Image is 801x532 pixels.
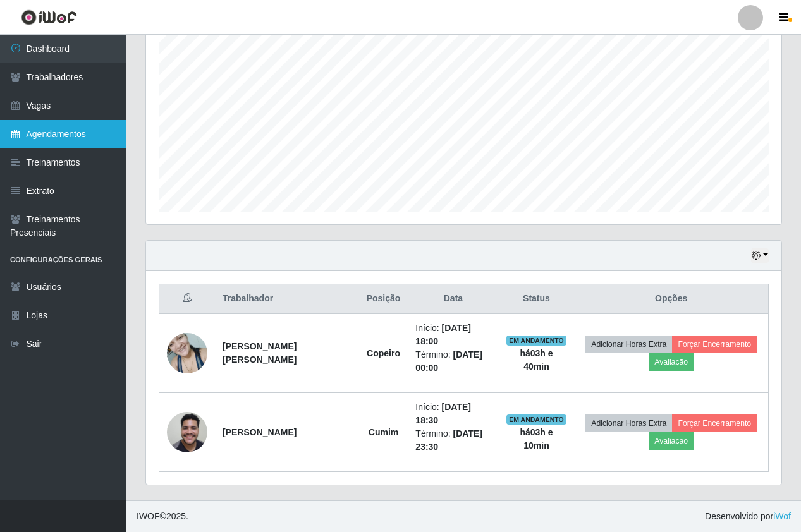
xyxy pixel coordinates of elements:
li: Início: [415,322,491,348]
th: Trabalhador [215,284,359,314]
img: CoreUI Logo [21,9,77,25]
span: Desenvolvido por [705,510,791,523]
span: © 2025 . [137,510,188,523]
strong: há 03 h e 40 min [520,348,553,372]
strong: [PERSON_NAME] [PERSON_NAME] [223,341,297,365]
li: Término: [415,427,491,454]
span: EM ANDAMENTO [506,336,566,346]
li: Início: [415,401,491,427]
th: Opções [574,284,768,314]
button: Forçar Encerramento [672,414,757,432]
span: IWOF [137,511,160,521]
strong: há 03 h e 10 min [520,427,553,450]
button: Forçar Encerramento [672,336,757,353]
button: Adicionar Horas Extra [585,336,672,353]
th: Data [408,284,498,314]
img: 1750720776565.jpeg [167,405,207,459]
strong: Copeiro [367,348,400,358]
button: Adicionar Horas Extra [585,414,672,432]
time: [DATE] 18:00 [415,323,471,346]
th: Status [498,284,574,314]
strong: [PERSON_NAME] [223,427,297,437]
th: Posição [359,284,408,314]
li: Término: [415,348,491,375]
time: [DATE] 18:30 [415,402,471,425]
a: iWof [773,511,791,521]
img: 1714959691742.jpeg [167,326,207,380]
strong: Cumim [369,427,398,437]
button: Avaliação [649,353,694,371]
span: EM ANDAMENTO [506,414,566,425]
button: Avaliação [649,432,694,450]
